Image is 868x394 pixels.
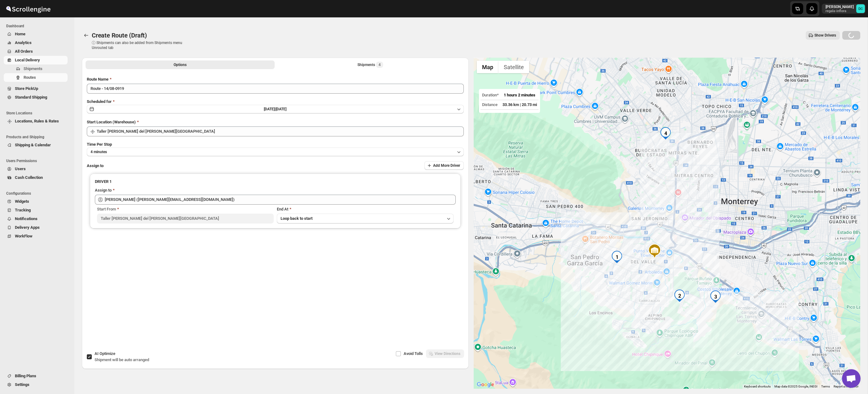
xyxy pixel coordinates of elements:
span: Duration* [482,93,499,97]
p: ⓘ Shipments can also be added from Shipments menu Unrouted tab [92,40,189,50]
div: 2 [673,290,686,302]
span: Tracking [15,208,31,212]
div: Shipments [357,62,383,68]
button: [DATE]|[DATE] [87,105,464,113]
span: Local Delivery [15,58,40,62]
div: All Route Options [82,71,469,303]
a: Open chat [842,369,861,388]
span: Options [174,62,187,67]
span: AI Optimize [95,351,115,356]
span: 4 minutes [91,149,107,154]
span: Start From [97,207,116,211]
button: Selected Shipments [276,60,465,69]
div: Assign to [95,187,112,193]
a: Report a map error [834,385,858,388]
input: Search assignee [105,195,456,205]
button: Keyboard shortcuts [744,384,771,389]
button: Map camera controls [845,369,857,381]
span: Locations, Rules & Rates [15,119,59,123]
span: 4 [379,62,381,67]
button: Shipments [4,64,68,73]
button: Locations, Rules & Rates [4,117,68,126]
button: All Route Options [86,60,275,69]
p: [PERSON_NAME] [826,4,854,9]
div: 1 [611,251,623,263]
span: Home [15,32,25,36]
span: Shipments [24,66,42,71]
span: Routes [24,75,36,80]
span: 33.36 km | 20.73 mi [503,102,537,107]
span: Time Per Stop [87,142,112,147]
span: [DATE] [276,107,286,111]
button: Add More Driver [424,161,464,170]
span: Users [15,166,26,171]
input: Search location [97,126,464,136]
span: WorkFlow [15,234,33,238]
button: 4 minutes [87,148,464,156]
span: Notifications [15,216,38,221]
img: Google [475,381,496,389]
span: Show Drivers [814,33,836,38]
span: Assign to [87,163,104,168]
div: 3 [709,290,722,303]
span: [DATE] | [264,107,276,111]
button: Show Drivers [806,31,840,40]
span: Map data ©2025 Google, INEGI [774,385,817,388]
span: Store PickUp [15,86,38,91]
span: All Orders [15,49,33,54]
span: Route Name [87,77,108,82]
a: Terms [821,385,830,388]
button: Widgets [4,197,68,206]
span: Start Location (Warehouse) [87,120,136,124]
button: Routes [82,31,91,40]
button: Analytics [4,38,68,47]
div: End At [277,206,454,212]
span: Add More Driver [433,163,460,168]
span: Avoid Tolls [404,351,423,356]
span: Settings [15,382,29,387]
span: Cash Collection [15,175,43,180]
button: Delivery Apps [4,223,68,232]
button: Shipping & Calendar [4,141,68,149]
span: Widgets [15,199,29,204]
a: Open this area in Google Maps (opens a new window) [475,381,496,389]
text: DC [858,7,863,11]
button: User menu [822,4,866,14]
button: Routes [4,73,68,82]
span: Delivery Apps [15,225,40,230]
button: Settings [4,380,68,389]
span: Shipping & Calendar [15,143,51,147]
button: Tracking [4,206,68,215]
span: Analytics [15,40,32,45]
span: Create Route (Draft) [92,32,147,39]
span: Users Permissions [6,158,70,163]
img: ScrollEngine [5,1,51,16]
span: Shipment will be auto arranged [95,357,149,362]
button: All Orders [4,47,68,56]
button: Show satellite imagery [498,61,529,73]
button: Billing Plans [4,372,68,380]
span: Loop back to start [281,216,312,221]
button: Cash Collection [4,173,68,182]
span: Products and Shipping [6,135,70,139]
button: Users [4,165,68,173]
input: Eg: Bengaluru Route [87,84,464,94]
button: Loop back to start [277,214,454,224]
h3: DRIVER 1 [95,179,456,185]
span: Standard Shipping [15,95,47,100]
span: Scheduled for [87,99,112,104]
span: Dashboard [6,24,70,29]
span: Billing Plans [15,374,36,378]
span: Configurations [6,191,70,196]
div: 4 [659,127,672,139]
button: Home [4,30,68,38]
button: Show street map [477,61,498,73]
button: WorkFlow [4,232,68,241]
span: Distance [482,102,498,107]
span: DAVID CORONADO [856,4,865,13]
span: 1 hours 2 minutes [504,93,535,97]
p: regala-inflora [826,9,854,13]
span: Store Locations [6,111,70,116]
button: Notifications [4,215,68,223]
